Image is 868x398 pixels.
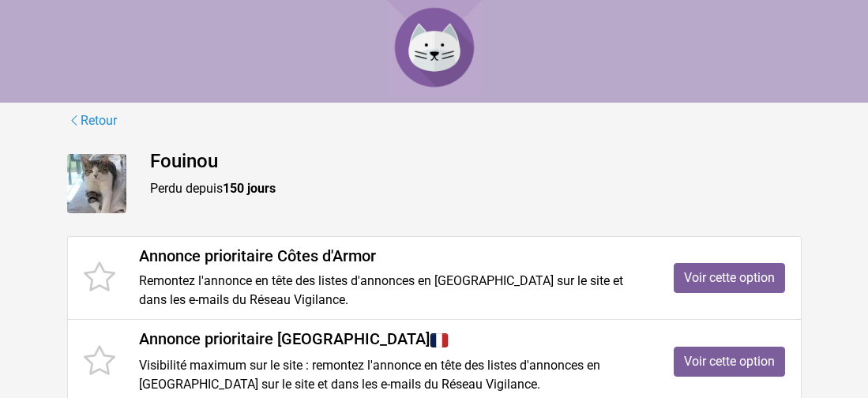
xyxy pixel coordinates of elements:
img: France [430,331,449,350]
a: Voir cette option [674,263,785,293]
strong: 150 jours [223,181,276,196]
p: Visibilité maximum sur le site : remontez l'annonce en tête des listes d'annonces en [GEOGRAPHIC_... [139,356,650,394]
p: Perdu depuis [150,179,802,198]
h4: Annonce prioritaire Côtes d'Armor [139,246,650,265]
h4: Fouinou [150,150,802,173]
a: Voir cette option [674,347,785,377]
h4: Annonce prioritaire [GEOGRAPHIC_DATA] [139,329,650,350]
a: Retour [67,111,118,131]
p: Remontez l'annonce en tête des listes d'annonces en [GEOGRAPHIC_DATA] sur le site et dans les e-m... [139,272,650,310]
